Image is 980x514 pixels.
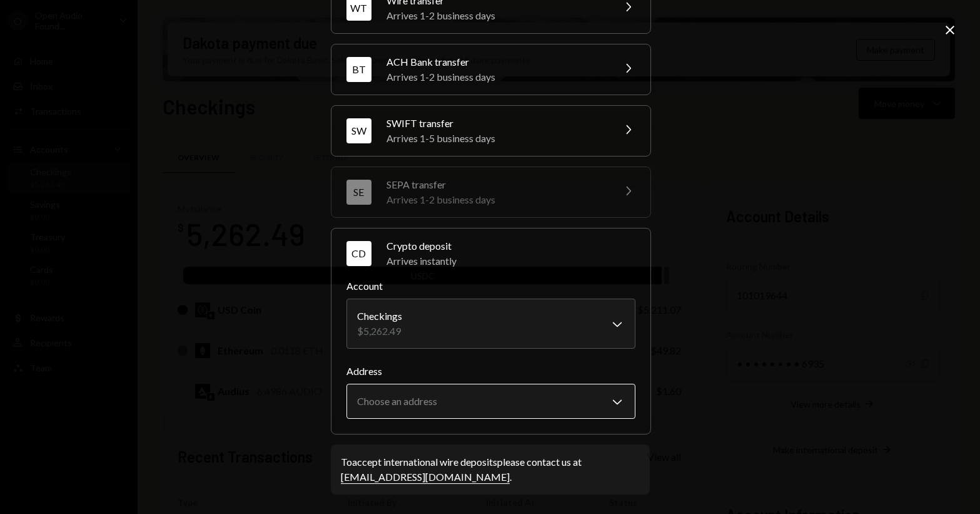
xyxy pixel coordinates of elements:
[331,106,650,156] button: SWSWIFT transferArrives 1-5 business days
[386,177,605,192] div: SEPA transfer
[346,118,371,143] div: SW
[386,239,635,254] div: Crypto deposit
[346,279,635,419] div: CDCrypto depositArrives instantly
[346,384,635,419] button: Address
[346,364,635,379] label: Address
[331,167,650,217] button: SESEPA transferArrives 1-2 business days
[346,180,371,205] div: SE
[341,455,640,485] div: To accept international wire deposits please contact us at .
[386,116,605,131] div: SWIFT transfer
[386,254,635,269] div: Arrives instantly
[346,299,635,349] button: Account
[386,131,605,146] div: Arrives 1-5 business days
[386,54,605,69] div: ACH Bank transfer
[346,241,371,266] div: CD
[331,229,650,279] button: CDCrypto depositArrives instantly
[386,192,605,207] div: Arrives 1-2 business days
[341,471,510,484] a: [EMAIL_ADDRESS][DOMAIN_NAME]
[346,279,635,294] label: Account
[331,44,650,95] button: BTACH Bank transferArrives 1-2 business days
[386,69,605,85] div: Arrives 1-2 business days
[386,8,605,23] div: Arrives 1-2 business days
[346,57,371,82] div: BT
